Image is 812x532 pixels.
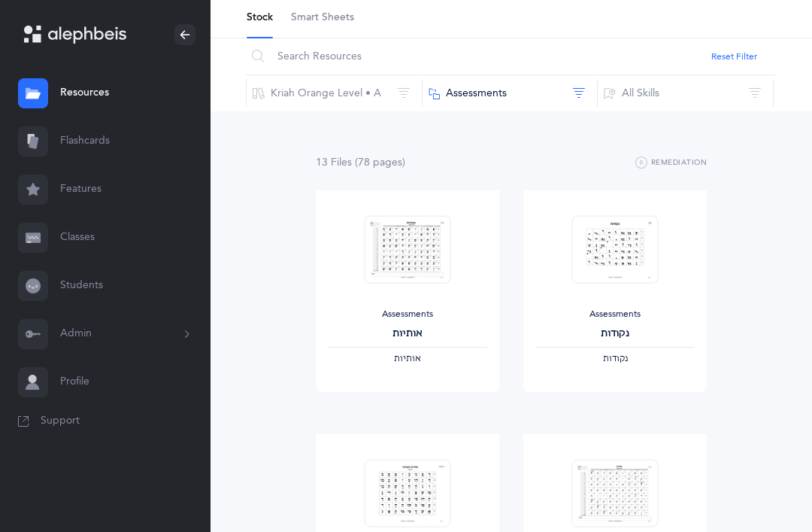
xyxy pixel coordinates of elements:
span: s [398,157,402,169]
button: Remediation [635,154,707,172]
div: נקודות [535,326,695,342]
img: Test_Form_-_%D7%90%D7%95%D7%AA%D7%99%D7%95%D7%AA_-Script_thumbnail_1703785823.png [572,459,659,527]
span: ‫נקודות‬ [603,353,628,363]
span: (78 page ) [355,157,405,169]
img: Test_Form_-_%D7%90%D7%95%D7%AA%D7%99%D7%95%D7%AA_%D7%95%D7%A0%D7%A7%D7%95%D7%93%D7%95%D7%AA_L2_th... [365,459,451,527]
button: Assessments [422,75,598,111]
img: Test_Form_-_%D7%90%D7%95%D7%AA%D7%99%D7%95%D7%AA_thumbnail_1703568131.png [365,215,451,284]
span: Smart Sheets [291,11,354,26]
button: All Skills [597,75,774,111]
span: Support [41,414,80,429]
div: Assessments [535,309,695,321]
span: s [347,157,352,169]
div: אותיות [328,326,487,342]
div: Assessments [328,309,487,321]
span: 13 File [316,157,352,169]
span: ‫אותיות‬ [394,353,421,363]
img: Test_Form_-_%D7%A0%D7%A7%D7%95%D7%93%D7%95%D7%AA_thumbnail_1703568348.png [572,215,659,284]
input: Search Resources [246,38,775,74]
button: Kriah Orange Level • A [246,75,423,111]
button: Reset Filter [711,50,757,63]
